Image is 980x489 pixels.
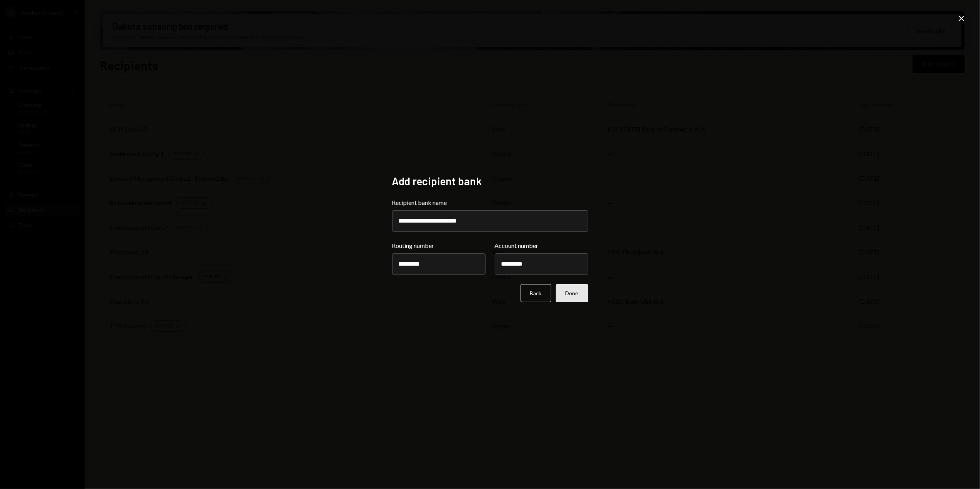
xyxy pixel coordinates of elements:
label: Account number [495,241,588,250]
label: Recipient bank name [392,198,588,207]
h2: Add recipient bank [392,174,588,189]
button: Back [521,284,551,302]
label: Routing number [392,241,486,250]
button: Done [556,284,588,302]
